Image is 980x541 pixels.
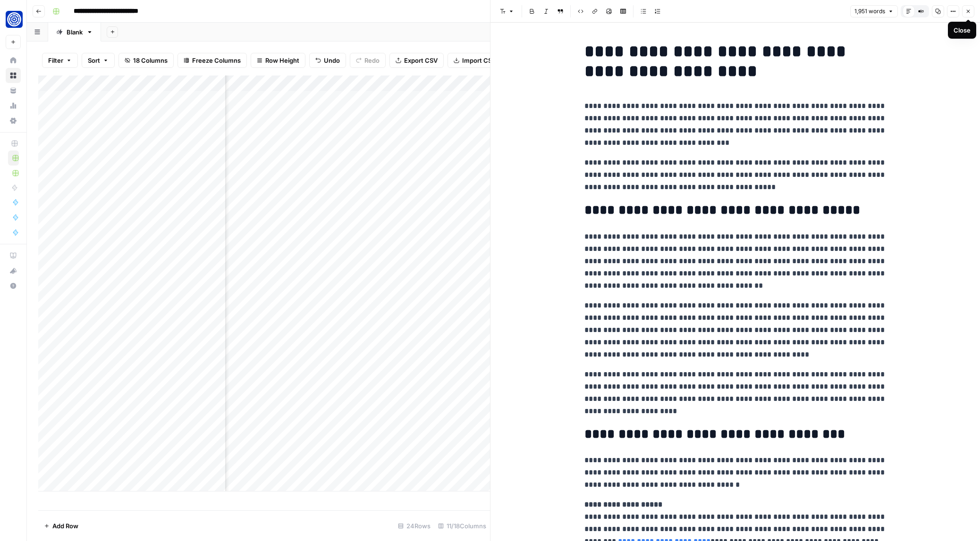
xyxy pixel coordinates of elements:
[192,56,241,65] span: Freeze Columns
[448,53,502,68] button: Import CSV
[389,53,444,68] button: Export CSV
[251,53,305,68] button: Row Height
[48,23,101,42] a: Blank
[42,53,78,68] button: Filter
[88,56,100,65] span: Sort
[309,53,346,68] button: Undo
[133,56,168,65] span: 18 Columns
[48,56,63,65] span: Filter
[6,98,21,113] a: Usage
[350,53,386,68] button: Redo
[6,53,21,68] a: Home
[6,248,21,263] a: AirOps Academy
[854,7,885,16] span: 1,951 words
[118,53,174,68] button: 18 Columns
[6,278,21,293] button: Help + Support
[82,53,115,68] button: Sort
[394,518,434,533] div: 24 Rows
[67,27,83,37] div: Blank
[6,113,21,128] a: Settings
[6,264,20,278] div: What's new?
[6,11,23,28] img: Fundwell Logo
[954,25,971,35] div: Close
[850,5,898,17] button: 1,951 words
[462,56,496,65] span: Import CSV
[38,518,84,533] button: Add Row
[6,83,21,98] a: Your Data
[6,263,21,278] button: What's new?
[404,56,438,65] span: Export CSV
[434,518,490,533] div: 11/18 Columns
[265,56,299,65] span: Row Height
[364,56,380,65] span: Redo
[6,8,21,31] button: Workspace: Fundwell
[6,68,21,83] a: Browse
[324,56,340,65] span: Undo
[52,521,78,531] span: Add Row
[177,53,247,68] button: Freeze Columns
